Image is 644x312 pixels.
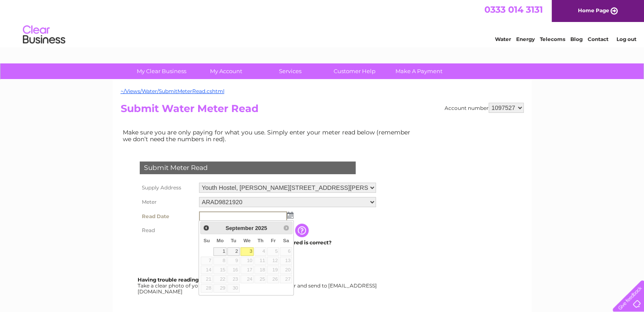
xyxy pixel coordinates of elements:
[191,63,261,79] a: My Account
[445,103,524,113] div: Account number
[140,161,356,174] div: Submit Meter Read
[271,238,276,243] span: Friday
[121,88,224,94] a: ~/Views/Water/SubmitMeterRead.cshtml
[226,225,254,231] span: September
[227,247,239,256] a: 2
[22,22,66,48] img: logo.png
[122,5,522,41] div: Clear Business is a trading name of Verastar Limited (registered in [GEOGRAPHIC_DATA] No. 3667643...
[588,36,608,42] a: Contact
[295,224,310,237] input: Information
[231,238,236,243] span: Tuesday
[516,36,535,42] a: Energy
[320,63,390,79] a: Customer Help
[121,103,524,119] h2: Submit Water Meter Read
[495,36,511,42] a: Water
[138,181,197,195] th: Supply Address
[287,212,293,219] img: ...
[283,238,289,243] span: Saturday
[203,224,210,231] span: Prev
[197,237,378,248] td: Are you sure the read you have entered is correct?
[243,238,251,243] span: Wednesday
[217,238,224,243] span: Monday
[138,209,197,224] th: Read Date
[255,225,267,231] span: 2025
[121,127,417,145] td: Make sure you are only paying for what you use. Simply enter your meter read below (remember we d...
[213,247,227,256] a: 1
[484,4,543,15] a: 0333 014 3131
[204,238,210,243] span: Sunday
[257,238,263,243] span: Thursday
[202,223,211,233] a: Prev
[255,63,325,79] a: Services
[138,276,232,283] b: Having trouble reading your meter?
[138,195,197,209] th: Meter
[540,36,565,42] a: Telecoms
[240,247,254,256] a: 3
[616,36,636,42] a: Log out
[138,277,378,294] div: Take a clear photo of your readings, tell us which supply it's for and send to [EMAIL_ADDRESS][DO...
[138,224,197,237] th: Read
[570,36,583,42] a: Blog
[384,63,454,79] a: Make A Payment
[127,63,196,79] a: My Clear Business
